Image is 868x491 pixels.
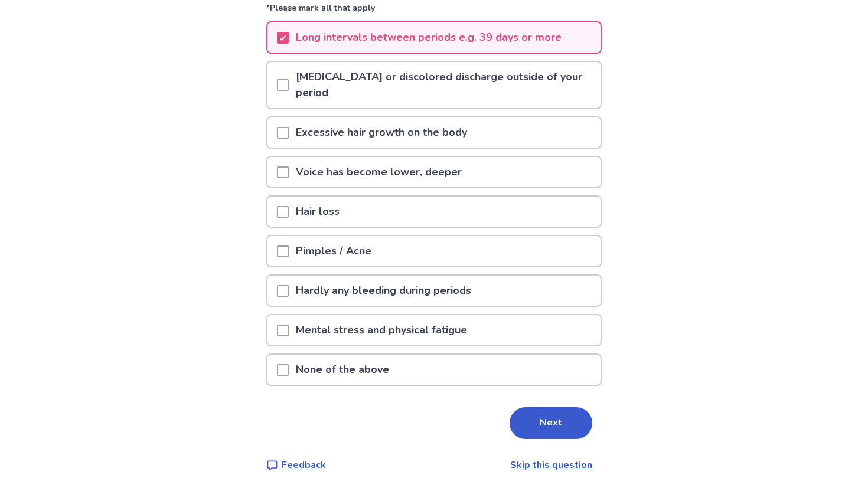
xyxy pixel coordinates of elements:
p: Pimples / Acne [289,236,378,266]
a: Skip this question [510,459,592,472]
p: None of the above [289,355,396,385]
p: Hair loss [289,197,347,227]
p: Voice has become lower, deeper [289,157,469,187]
p: Hardly any bleeding during periods [289,276,478,306]
button: Next [510,407,592,439]
p: [MEDICAL_DATA] or discolored discharge outside of your period [289,62,601,108]
p: *Please mark all that apply [266,2,602,21]
p: Mental stress and physical fatigue [289,315,474,345]
a: Feedback [266,458,326,472]
p: Feedback [282,458,326,472]
p: Excessive hair growth on the body [289,117,474,148]
p: Long intervals between periods e.g. 39 days or more [289,22,569,53]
